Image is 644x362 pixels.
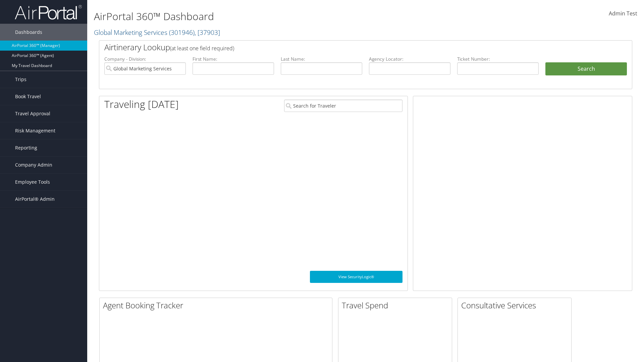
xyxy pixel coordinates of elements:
[310,271,402,283] a: View SecurityLogic®
[94,9,456,23] h1: AirPortal 360™ Dashboard
[369,56,450,62] label: Agency Locator:
[15,71,26,88] span: Trips
[170,45,234,52] span: (at least one field required)
[15,88,41,105] span: Book Travel
[15,139,37,156] span: Reporting
[609,10,637,17] span: Admin Test
[104,42,583,53] h2: Airtinerary Lookup
[104,56,186,62] label: Company - Division:
[193,56,274,62] label: First Name:
[461,300,571,311] h2: Consultative Services
[15,105,50,122] span: Travel Approval
[195,28,220,37] span: , [ 37903 ]
[104,97,179,111] h1: Traveling [DATE]
[169,28,195,37] span: ( 301946 )
[15,122,55,139] span: Risk Management
[15,24,42,41] span: Dashboards
[15,4,82,20] img: airportal-logo.png
[15,191,55,207] span: AirPortal® Admin
[15,174,50,190] span: Employee Tools
[281,56,362,62] label: Last Name:
[457,56,539,62] label: Ticket Number:
[103,300,332,311] h2: Agent Booking Tracker
[284,100,402,112] input: Search for Traveler
[545,62,627,76] button: Search
[342,300,452,311] h2: Travel Spend
[15,157,52,173] span: Company Admin
[609,3,637,24] a: Admin Test
[94,28,220,37] a: Global Marketing Services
